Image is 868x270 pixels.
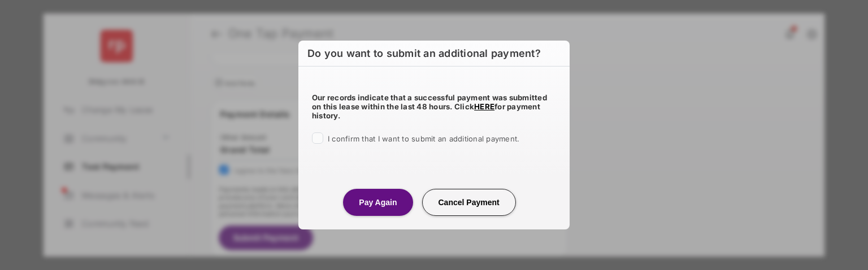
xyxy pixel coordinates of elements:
[474,102,494,111] a: HERE
[298,41,570,67] h6: Do you want to submit an additional payment?
[343,189,413,216] button: Pay Again
[328,134,519,143] span: I confirm that I want to submit an additional payment.
[422,189,516,216] button: Cancel Payment
[312,93,556,120] h5: Our records indicate that a successful payment was submitted on this lease within the last 48 hou...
